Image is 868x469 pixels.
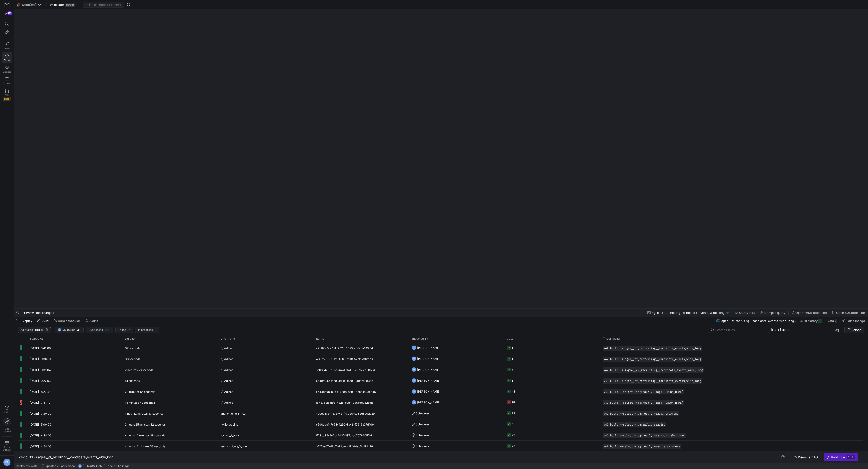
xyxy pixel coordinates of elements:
span: [DATE] 14:30:00 [30,445,52,448]
div: Press SPACE to select this row. [18,375,863,386]
button: Data7 [825,317,839,325]
span: SalesDraft [22,3,37,7]
div: 438b5332-99af-4686-bf08-527fc238fd73 [313,353,409,364]
span: [PERSON_NAME] [417,353,440,364]
span: 41 [77,328,81,332]
span: Preview local changes [22,311,54,315]
span: Run Id [316,337,324,340]
div: DZ [412,367,416,372]
input: Start datetime [771,328,790,332]
span: Beta [3,97,11,101]
span: Scheduler [416,430,429,441]
span: revival_3_hour [221,430,239,441]
span: y42 build -s +agee__cr_recruiting__candidate_events_wide_long [604,368,703,372]
button: Failed7 [115,327,133,333]
button: Alerts [83,317,100,325]
div: 29 [512,441,515,452]
div: Press SPACE to select this row. [18,419,863,430]
div: Press SPACE to select this row. [18,353,863,364]
y42-duration: 4 hours 11 minutes 53 seconds [125,445,165,448]
span: Scheduler [416,419,429,430]
span: Reload [851,328,861,332]
span: 0 [155,328,156,332]
div: 15 [512,397,515,408]
span: Open YAML definition [795,311,827,315]
span: Ad hoc [221,375,310,386]
span: [DATE] 17:41:19 [30,401,50,404]
button: DZ [2,457,12,467]
span: Jobs [507,337,513,340]
div: 27 [512,430,515,441]
button: All builds1000+ [18,327,51,333]
span: 993 [105,328,110,332]
span: Compile query [764,311,785,315]
y42-duration: 16 minutes 42 seconds [125,401,155,404]
div: DZ [58,328,61,332]
span: Code [4,59,10,62]
div: DZ [3,459,11,466]
div: c500ccc1-7c58-4290-8a46-f0616b37d109 [313,419,409,430]
span: Ad hoc [221,343,310,354]
span: [PERSON_NAME] [417,375,440,386]
div: Press SPACE to select this row. [18,441,863,452]
span: [DATE] 18:23:47 [30,390,51,394]
button: Query data [733,309,757,317]
div: 1 [512,353,513,364]
span: Catalog [3,82,11,85]
span: Failed [118,328,126,331]
button: 🏈SalesDraft [16,2,42,8]
span: Ad hoc [221,354,310,364]
button: Reload [844,327,864,333]
y42-duration: 2 minutes 56 seconds [125,368,153,372]
span: renuwindows_3_hour [221,441,248,452]
y42-duration: 4 hours 12 minutes 38 seconds [125,434,165,437]
div: 7d0884c3-c11c-4a7d-9440-207b6cd50b5d [313,364,409,375]
span: In progress [138,328,153,331]
div: 4 [512,419,514,430]
button: Getstarted [2,417,12,435]
a: Code [2,52,12,63]
span: Editor [4,47,10,50]
span: Command [606,337,620,340]
span: Monitor [3,70,11,73]
span: Scheduler [416,408,429,419]
span: y42 build --select +tag:twilio_staging [604,423,665,426]
span: Triggered By [412,337,428,340]
div: 4ed9d885-4579-451f-8090-ec3963b0ae29 [313,408,409,419]
button: Point lineage [840,317,867,325]
input: End datetime [794,328,824,332]
span: [PERSON_NAME] [417,364,440,375]
span: updated v3 core model [46,464,76,468]
div: 43 [512,386,515,397]
span: [PERSON_NAME] [417,386,440,397]
y42-duration: 20 minutes 56 seconds [125,390,155,394]
button: Build history [798,317,824,325]
div: Press SPACE to select this row. [18,386,863,397]
y42-duration: 37 seconds [125,346,140,350]
span: 1000+ [35,328,44,332]
span: y42 build --select +tag:hourly,+tag:revivalwindows [604,434,685,437]
span: Duration [125,337,136,340]
span: [DATE] 19:38:00 [30,357,51,361]
div: Build now [831,455,845,459]
span: Space settings [3,446,11,451]
span: agee__cr_recruiting__candidate_events_wide_long [721,319,794,323]
button: Open SQL definition [830,309,867,317]
div: DZ [412,400,416,405]
button: Build now⌘⏎ [824,453,858,461]
span: Alerts [89,319,98,323]
button: Visualize DAG [791,453,821,461]
div: 37f79a07-d9b7-4dca-bd92-fdab7dd1d498 [313,441,409,451]
div: c4cf89d0-e3f4-492c-8353-ce8e8a166f64 [313,342,409,353]
span: Query data [739,311,755,315]
span: Ad hoc [221,386,310,397]
span: PRs [5,94,9,96]
img: https://storage.googleapis.com/y42-prod-data-exchange/images/Yf2Qvegn13xqq0DljGMI0l8d5Zqtiw36EXr8... [5,2,9,7]
div: 1 [512,342,513,353]
button: updated v3 core modelDZ[PERSON_NAME]about 1 hour ago [40,463,131,469]
a: Editor [2,40,12,52]
button: 81 [2,11,12,20]
kbd: ⏎ [851,455,855,459]
span: Started At [30,337,43,340]
div: Press SPACE to select this row. [18,364,863,375]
